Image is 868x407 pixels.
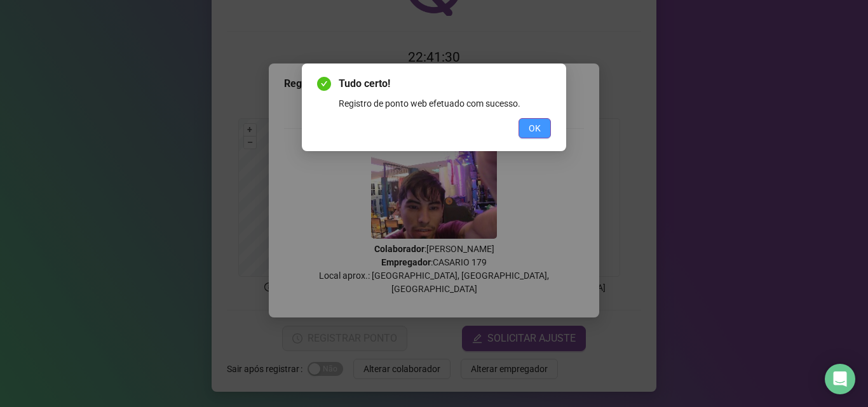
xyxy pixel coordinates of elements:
div: Open Intercom Messenger [825,364,855,394]
button: OK [519,118,551,138]
span: OK [529,121,541,135]
span: check-circle [317,77,331,91]
span: Tudo certo! [339,76,551,91]
div: Registro de ponto web efetuado com sucesso. [339,97,551,110]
